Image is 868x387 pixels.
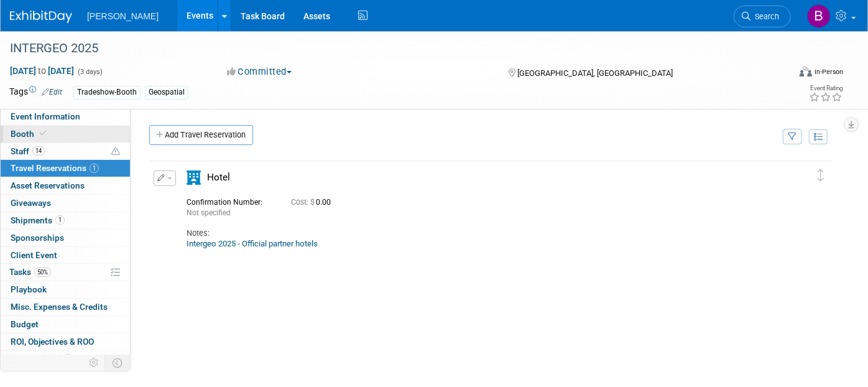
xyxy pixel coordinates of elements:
[34,268,51,277] span: 50%
[1,143,130,160] a: Staff14
[187,170,201,185] i: Hotel
[36,66,48,76] span: to
[76,68,103,76] span: (3 days)
[11,302,108,312] span: Misc. Expenses & Credits
[291,198,336,207] span: 0.00
[187,208,231,217] span: Not specified
[55,215,65,225] span: 1
[1,351,130,368] a: Attachments4
[1,316,130,333] a: Budget
[11,250,57,260] span: Client Event
[42,88,62,96] a: Edit
[1,299,130,315] a: Misc. Expenses & Credits
[734,6,791,27] a: Search
[11,284,47,294] span: Playbook
[750,12,779,21] span: Search
[111,146,120,157] span: Potential Scheduling Conflict -- at least one attendee is tagged in another overlapping event.
[809,85,843,91] div: Event Rating
[105,355,131,371] td: Toggle Event Tabs
[11,337,94,347] span: ROI, Objectives & ROO
[11,129,48,139] span: Booth
[11,111,80,121] span: Event Information
[187,239,318,248] a: Intergeo 2025 - Official partner hotels
[291,198,316,207] span: Cost: $
[9,65,75,77] span: [DATE] [DATE]
[1,160,130,177] a: Travel Reservations1
[1,230,130,246] a: Sponsorships
[1,212,130,229] a: Shipments1
[90,164,99,173] span: 1
[1,247,130,264] a: Client Event
[83,355,105,371] td: Personalize Event Tab Strip
[1,281,130,298] a: Playbook
[6,37,772,60] div: INTERGEO 2025
[187,228,776,239] div: Notes:
[63,354,73,363] span: 4
[807,4,831,28] img: Buse Onen
[800,67,812,77] img: Format-Inperson.png
[1,108,130,125] a: Event Information
[11,198,51,208] span: Giveaways
[818,169,824,182] i: Click and drag to move item
[187,194,272,207] div: Confirmation Number:
[11,215,65,225] span: Shipments
[73,86,141,99] div: Tradeshow-Booth
[1,195,130,212] a: Giveaways
[814,67,843,77] div: In-Person
[223,65,297,78] button: Committed
[1,177,130,194] a: Asset Reservations
[11,233,64,243] span: Sponsorships
[11,319,39,329] span: Budget
[145,86,188,99] div: Geospatial
[788,133,797,141] i: Filter by Traveler
[87,11,159,21] span: [PERSON_NAME]
[11,180,85,190] span: Asset Reservations
[9,267,51,277] span: Tasks
[207,172,230,183] span: Hotel
[11,163,99,173] span: Travel Reservations
[149,125,253,145] a: Add Travel Reservation
[40,130,46,137] i: Booth reservation complete
[32,146,45,156] span: 14
[10,11,72,23] img: ExhibitDay
[1,126,130,142] a: Booth
[11,146,45,156] span: Staff
[1,264,130,281] a: Tasks50%
[517,68,673,78] span: [GEOGRAPHIC_DATA], [GEOGRAPHIC_DATA]
[720,65,844,83] div: Event Format
[9,85,62,100] td: Tags
[11,354,73,364] span: Attachments
[1,333,130,350] a: ROI, Objectives & ROO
